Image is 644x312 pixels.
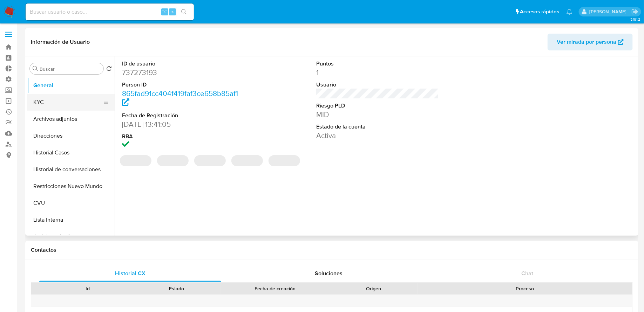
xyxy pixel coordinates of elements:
dt: ID de usuario [122,60,245,68]
dd: [DATE] 13:41:05 [122,119,245,129]
button: Direcciones [27,127,115,144]
div: Origen [334,285,413,292]
a: 865fad91cc404f419faf3ce658b85af1 [122,88,238,108]
p: fabricio.bottalo@mercadolibre.com [589,8,629,15]
dt: Usuario [316,81,439,89]
span: ‌ [269,155,300,166]
button: Restricciones Nuevo Mundo [27,178,115,195]
span: s [171,8,174,15]
dd: 1 [316,68,439,77]
button: Ver mirada por persona [548,34,633,50]
dt: Puntos [316,60,439,68]
dt: Fecha de Registración [122,112,245,119]
span: ‌ [194,155,226,166]
a: Salir [631,8,639,15]
dd: MID [316,110,439,119]
span: ‌ [120,155,151,166]
button: CVU [27,195,115,212]
button: KYC [27,94,109,111]
button: Archivos adjuntos [27,111,115,127]
span: ‌ [157,155,189,166]
button: Volver al orden por defecto [106,66,112,74]
span: ⌥ [162,8,167,15]
button: Historial de conversaciones [27,161,115,178]
span: Chat [522,269,534,277]
dt: Riesgo PLD [316,102,439,110]
button: search-icon [177,7,191,17]
input: Buscar usuario o caso... [26,7,194,16]
span: Soluciones [315,269,343,277]
h1: Información de Usuario [31,39,90,46]
div: Estado [137,285,216,292]
button: Lista Interna [27,212,115,228]
dt: Estado de la cuenta [316,123,439,131]
span: ‌ [231,155,263,166]
dt: RBA [122,133,245,140]
a: Notificaciones [567,9,572,15]
h1: Contactos [31,247,633,254]
button: Buscar [33,66,38,71]
div: Fecha de creación [226,285,324,292]
dd: 737273193 [122,68,245,77]
span: Ver mirada por persona [557,34,616,50]
input: Buscar [40,66,101,72]
span: Accesos rápidos [520,8,560,15]
div: Proceso [423,285,628,292]
button: Historial Casos [27,144,115,161]
dd: Activa [316,131,439,140]
dt: Person ID [122,81,245,89]
div: Id [48,285,127,292]
button: Anticipos de dinero [27,228,115,245]
span: Historial CX [115,269,145,277]
button: General [27,77,115,94]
